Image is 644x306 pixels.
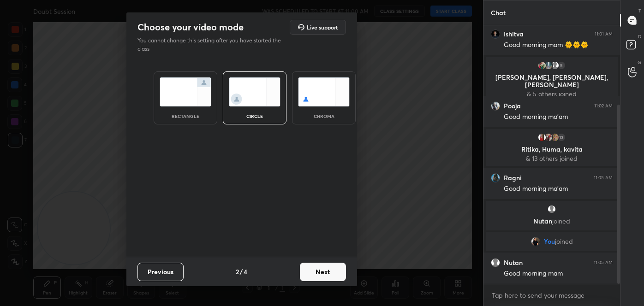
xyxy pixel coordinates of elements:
[504,174,522,182] h6: Ragni
[544,61,553,70] img: 7c609540be164b53a6d30cc142f04af0.jpg
[557,133,566,142] div: 13
[240,267,243,277] h4: /
[483,25,620,284] div: grid
[504,112,613,122] div: Good morning ma'am
[229,77,280,106] img: circleScreenIcon.acc0effb.svg
[491,90,612,98] p: & 5 others joined
[305,114,342,118] div: chroma
[550,133,560,142] img: 7afe74ce32ec424ab1de5b188903d89d.jpg
[298,77,350,106] img: chromaScreenIcon.c19ab0a0.svg
[504,259,523,267] h6: Nutan
[638,59,641,66] p: G
[638,33,641,40] p: D
[555,238,573,245] span: joined
[307,24,338,30] h5: Live support
[504,269,613,278] div: Good morning mam
[544,238,555,245] span: You
[537,61,547,70] img: 046c2496bf1c4f30993b292a731ef07e.jpg
[531,237,540,246] img: 6bf88ee675354f0ea61b4305e64abb13.jpg
[504,41,613,50] div: Good morning mam 🌞🌞🌞
[491,29,500,39] img: c952e13a6eee4e0e8f41ae3a27fa18c8.jpg
[483,0,513,25] p: Chat
[594,103,613,109] div: 11:02 AM
[244,267,247,277] h4: 4
[137,36,287,53] p: You cannot change this setting after you have started the class
[594,260,613,265] div: 11:05 AM
[491,101,500,111] img: b126cd0e1b924a4b9ab81538c5797315.jpg
[167,114,204,118] div: rectangle
[594,175,613,181] div: 11:05 AM
[491,173,500,182] img: 3
[236,267,239,277] h4: 2
[491,218,612,225] p: Nutan
[137,263,184,281] button: Previous
[504,102,521,110] h6: Pooja
[544,133,553,142] img: e8d9dc5e2b854d8c9b559aa2dc969c96.jpg
[491,74,612,88] p: [PERSON_NAME], [PERSON_NAME], [PERSON_NAME]
[504,184,613,194] div: Good morning ma'am
[491,155,612,162] p: & 13 others joined
[491,258,500,267] img: default.png
[504,30,524,38] h6: Ishitva
[537,133,547,142] img: 0540d014932e4a1e90a0f46a9e41931d.jpg
[638,7,641,14] p: T
[160,77,211,106] img: normalScreenIcon.ae25ed63.svg
[557,61,566,70] div: 5
[137,21,244,33] h2: Choose your video mode
[550,61,560,70] img: default.png
[552,217,570,225] span: joined
[547,205,556,214] img: default.png
[491,146,612,153] p: Ritika, Huma, kavita
[236,114,273,118] div: circle
[595,31,613,37] div: 11:01 AM
[300,263,346,281] button: Next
